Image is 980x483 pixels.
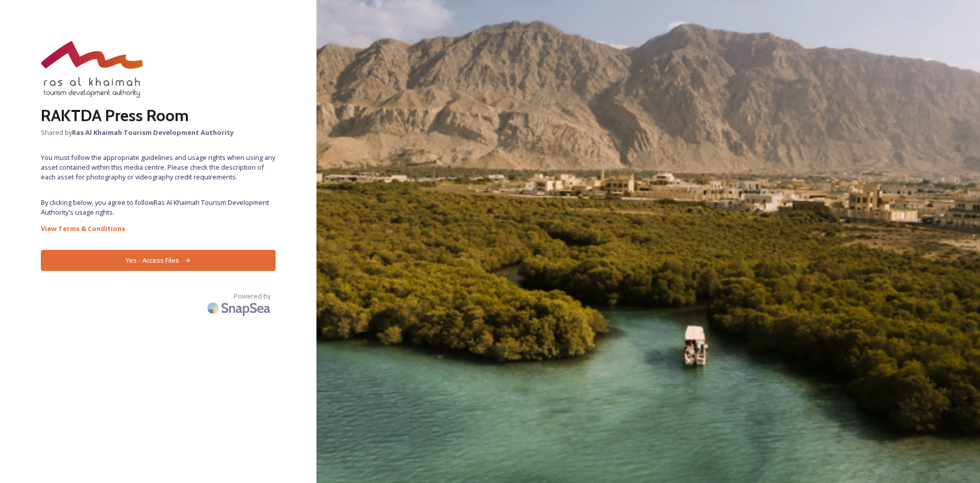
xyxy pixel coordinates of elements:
strong: View Terms & Conditions [41,224,125,233]
span: Shared by [41,128,276,137]
span: You must follow the appropriate guidelines and usage rights when using any asset contained within... [41,153,276,182]
span: By clicking below, you agree to follow Ras Al Khaimah Tourism Development Authority 's usage rights. [41,198,276,217]
h2: RAKTDA Press Room [41,103,276,128]
img: raktda_eng_new-stacked-logo_rgb.png [41,41,143,98]
span: Powered by [234,291,271,301]
button: Yes - Access Files [41,250,276,271]
a: View Terms & Conditions [41,222,276,235]
img: SnapSea Logo [204,296,276,320]
strong: Ras Al Khaimah Tourism Development Authority [72,128,234,137]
